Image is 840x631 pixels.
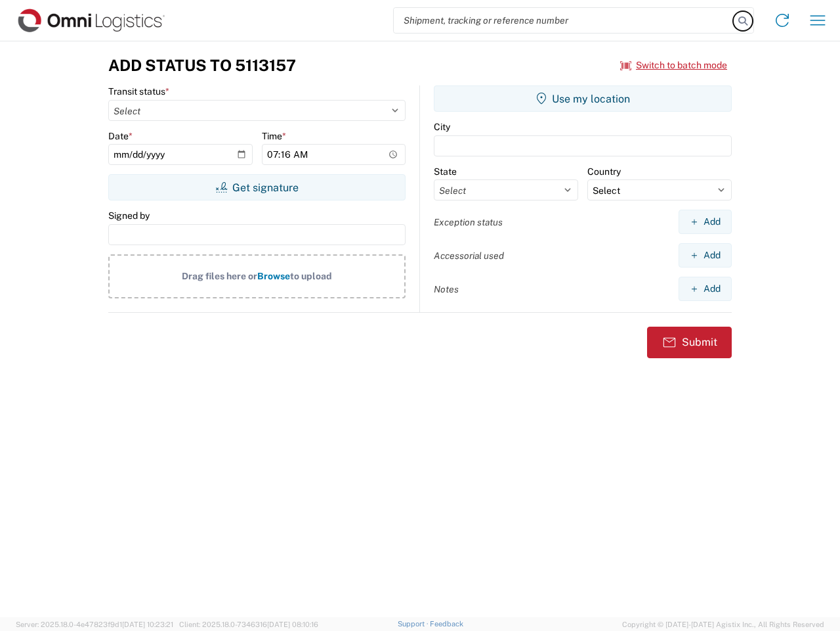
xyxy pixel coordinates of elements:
label: Time [262,130,286,142]
h3: Add Status to 5113157 [108,56,296,75]
a: Feedback [430,620,463,628]
input: Shipment, tracking or reference number [394,8,734,33]
span: [DATE] 08:10:16 [267,620,318,628]
span: Server: 2025.18.0-4e47823f9d1 [16,620,173,628]
button: Add [679,210,732,234]
label: Date [108,130,133,142]
span: Drag files here or [182,271,257,281]
button: Submit [647,327,732,358]
button: Switch to batch mode [620,55,727,76]
label: Accessorial used [434,250,504,262]
label: Notes [434,283,459,295]
button: Add [679,277,732,301]
label: Country [587,166,621,177]
button: Add [679,243,732,268]
a: Support [398,620,430,628]
span: [DATE] 10:23:21 [122,620,173,628]
button: Get signature [108,174,406,200]
span: Copyright © [DATE]-[DATE] Agistix Inc., All Rights Reserved [622,619,824,630]
span: Client: 2025.18.0-7346316 [179,620,318,628]
label: Signed by [108,210,150,222]
label: State [434,166,457,177]
label: Transit status [108,85,169,97]
label: Exception status [434,216,503,228]
span: to upload [290,271,332,281]
label: City [434,121,450,133]
button: Use my location [434,85,732,112]
span: Browse [257,271,290,281]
